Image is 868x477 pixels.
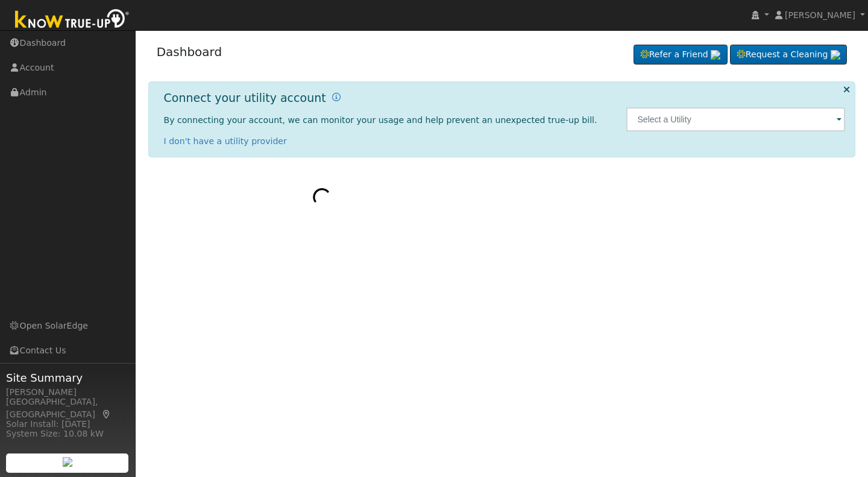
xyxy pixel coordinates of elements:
span: [PERSON_NAME] [785,10,855,20]
a: Refer a Friend [634,45,728,65]
div: Solar Install: [DATE] [6,418,129,431]
img: retrieve [63,457,72,467]
div: System Size: 10.08 kW [6,428,129,440]
a: Request a Cleaning [730,45,847,65]
span: Site Summary [6,370,129,386]
input: Select a Utility [626,107,845,131]
div: [PERSON_NAME] [6,386,129,399]
div: [GEOGRAPHIC_DATA], [GEOGRAPHIC_DATA] [6,396,129,421]
a: I don't have a utility provider [164,136,287,146]
span: By connecting your account, we can monitor your usage and help prevent an unexpected true-up bill. [164,115,597,125]
img: retrieve [711,50,720,60]
a: Dashboard [157,45,222,59]
h1: Connect your utility account [164,91,326,105]
img: Know True-Up [9,7,136,34]
a: Map [101,409,112,419]
img: retrieve [831,50,840,60]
